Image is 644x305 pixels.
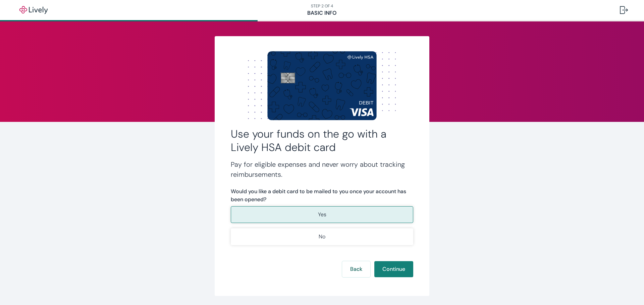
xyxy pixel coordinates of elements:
button: Yes [231,206,413,223]
label: Would you like a debit card to be mailed to you once your account has been opened? [231,187,413,204]
img: Lively [15,6,52,14]
h4: Pay for eligible expenses and never worry about tracking reimbursements. [231,159,413,179]
img: Dot background [231,52,413,119]
p: Yes [318,211,326,219]
button: No [231,228,413,245]
button: Back [342,261,370,277]
p: No [319,233,325,241]
img: Debit card [267,51,377,120]
button: Continue [374,261,413,277]
h2: Use your funds on the go with a Lively HSA debit card [231,127,413,154]
button: Log out [614,2,633,18]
